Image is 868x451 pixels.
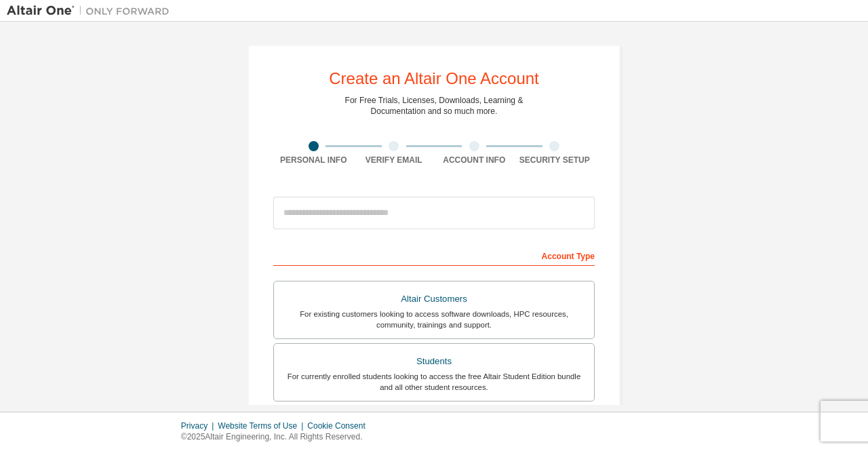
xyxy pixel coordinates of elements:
[354,155,435,165] div: Verify Email
[329,71,539,87] div: Create an Altair One Account
[282,371,586,393] div: For currently enrolled students looking to access the free Altair Student Edition bundle and all ...
[181,420,218,431] div: Privacy
[7,4,176,18] img: Altair One
[273,155,354,165] div: Personal Info
[282,309,586,330] div: For existing customers looking to access software downloads, HPC resources, community, trainings ...
[218,420,307,431] div: Website Terms of Use
[181,431,374,443] p: © 2025 Altair Engineering, Inc. All Rights Reserved.
[434,155,515,165] div: Account Info
[515,155,595,165] div: Security Setup
[273,244,595,266] div: Account Type
[345,95,524,117] div: For Free Trials, Licenses, Downloads, Learning & Documentation and so much more.
[282,290,586,309] div: Altair Customers
[307,420,373,431] div: Cookie Consent
[282,352,586,371] div: Students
